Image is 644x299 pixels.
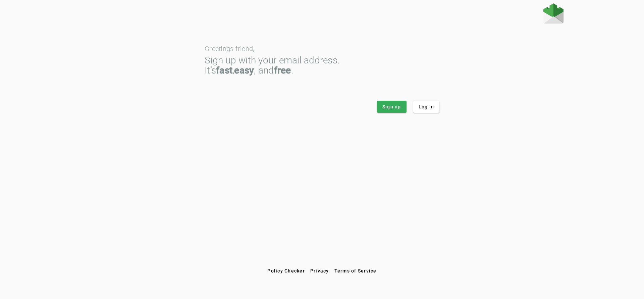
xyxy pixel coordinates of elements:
div: Greetings friend, [205,45,439,52]
button: Policy Checker [265,265,308,277]
span: Log in [419,103,434,110]
button: Log in [413,101,440,113]
strong: free [274,65,291,76]
span: Terms of Service [334,268,377,273]
button: Terms of Service [332,265,379,277]
strong: easy [234,65,254,76]
span: Policy Checker [267,268,305,273]
button: Sign up [377,101,407,113]
div: Sign up with your email address. It’s , , and . [205,55,439,76]
strong: fast [216,65,232,76]
button: Privacy [308,265,332,277]
span: Privacy [310,268,329,273]
img: Fraudmarc Logo [543,3,563,23]
span: Sign up [382,103,401,110]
